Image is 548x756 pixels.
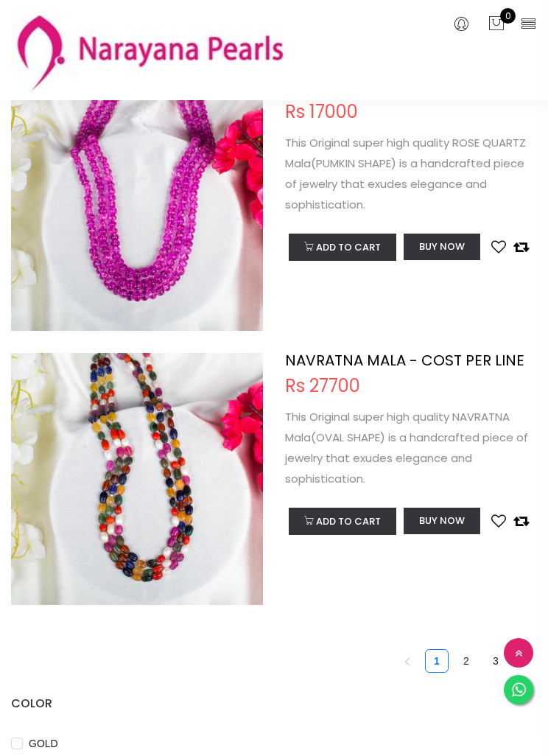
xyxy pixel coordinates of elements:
[404,508,480,534] button: Buy Now
[285,103,358,121] span: Rs 17000
[285,377,360,395] span: Rs 27700
[425,649,449,673] li: 1
[513,512,529,530] button: Add to compare
[426,650,448,672] a: 1
[500,8,516,24] span: 0
[485,650,507,672] a: 3
[11,695,537,713] h4: COLOR
[484,649,507,673] li: 3
[396,649,419,673] li: Previous Page
[491,512,506,530] button: Add to wishlist
[289,234,396,261] button: Add to cart
[404,234,480,260] button: Buy Now
[396,649,419,673] button: left
[23,735,64,752] span: GOLD
[403,657,412,666] span: left
[488,15,505,34] button: 0
[513,238,529,256] button: Add to compare
[285,133,537,215] p: This Original super high quality ROSE QUARTZ Mala(PUMKIN SHAPE) is a handcrafted piece of jewelry...
[454,649,478,673] li: 2
[289,508,396,535] button: Add to cart
[491,238,506,256] button: Add to wishlist
[455,650,477,672] a: 2
[285,407,537,489] p: This Original super high quality NAVRATNA Mala(OVAL SHAPE) is a handcrafted piece of jewelry that...
[285,350,524,371] a: NAVRATNA MALA - COST PER LINE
